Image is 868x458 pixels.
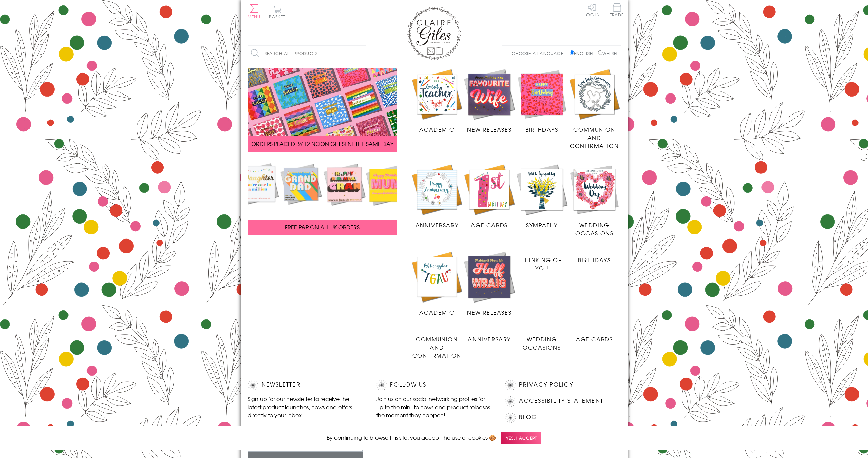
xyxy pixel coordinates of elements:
span: ORDERS PLACED BY 12 NOON GET SENT THE SAME DAY [251,140,393,148]
a: Sympathy [516,163,568,229]
span: Anniversary [468,335,511,343]
a: Communion and Confirmation [411,330,463,359]
a: New Releases [463,68,516,134]
span: FREE P&P ON ALL UK ORDERS [285,223,360,231]
span: Birthdays [525,125,558,133]
span: New Releases [467,308,512,316]
a: Log In [584,3,600,17]
p: Choose a language: [512,50,568,56]
span: Academic [419,125,454,133]
a: Blog [519,413,537,422]
span: Communion and Confirmation [570,125,619,150]
span: New Releases [467,125,512,133]
a: Academic [411,251,463,316]
a: Accessibility Statement [519,396,603,405]
span: Birthdays [578,256,611,264]
span: Age Cards [576,335,613,343]
a: Age Cards [568,330,621,343]
input: Search [360,46,366,61]
input: Welsh [598,50,602,55]
a: Anniversary [411,163,463,229]
h2: Newsletter [248,380,363,390]
input: Search all products [248,46,366,61]
a: Wedding Occasions [568,163,621,237]
a: Trade [610,3,624,18]
span: Anniversary [416,221,459,229]
a: Thinking of You [516,251,568,272]
a: Birthdays [516,68,568,134]
span: Communion and Confirmation [412,335,461,359]
span: Sympathy [526,221,558,229]
span: Wedding Occasions [523,335,561,351]
span: Age Cards [471,221,507,229]
a: Academic [411,68,463,134]
span: Menu [248,14,261,20]
h2: Follow Us [376,380,491,390]
img: Claire Giles Greetings Cards [407,7,461,60]
label: English [570,50,596,56]
span: Wedding Occasions [575,221,613,237]
p: Join us on our social networking profiles for up to the minute news and product releases the mome... [376,395,491,419]
p: Sign up for our newsletter to receive the latest product launches, news and offers directly to yo... [248,395,363,419]
a: Birthdays [568,251,621,264]
a: Wedding Occasions [516,330,568,351]
button: Menu [248,4,261,19]
span: Trade [610,3,624,17]
a: Communion and Confirmation [568,68,621,150]
span: Yes, I accept [501,432,541,445]
a: Privacy Policy [519,380,573,389]
label: Welsh [598,50,617,56]
span: Thinking of You [522,256,562,272]
span: Academic [419,308,454,316]
a: New Releases [463,251,516,316]
input: English [570,50,574,55]
a: Age Cards [463,163,516,229]
button: Basket [268,5,287,19]
a: Anniversary [463,330,516,343]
